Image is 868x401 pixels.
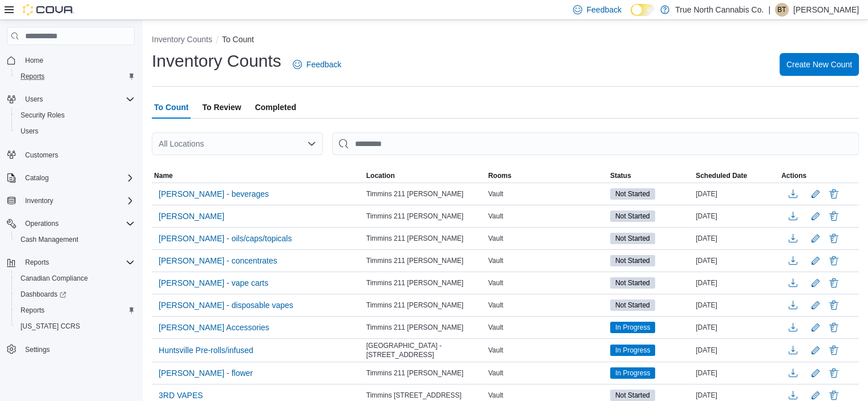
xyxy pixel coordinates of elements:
[809,319,822,336] button: Edit count details
[255,96,296,119] span: Completed
[159,210,224,222] span: [PERSON_NAME]
[16,319,84,333] a: [US_STATE] CCRS
[615,322,650,333] span: In Progress
[366,189,463,199] span: Timmins 211 [PERSON_NAME]
[332,132,859,155] input: This is a search bar. After typing your query, hit enter to filter the results lower in the page.
[827,254,841,268] button: Delete
[16,124,135,138] span: Users
[488,171,511,180] span: Rooms
[21,256,54,269] button: Reports
[159,367,253,379] span: [PERSON_NAME] - flower
[21,148,63,162] a: Customers
[786,59,852,70] span: Create New Count
[610,299,655,311] span: Not Started
[827,209,841,223] button: Delete
[809,364,822,382] button: Edit count details
[25,196,53,205] span: Inventory
[610,367,655,379] span: In Progress
[615,189,650,199] span: Not Started
[675,3,764,17] p: True North Cannabis Co.
[615,368,650,378] span: In Progress
[366,391,462,400] span: Timmins [STREET_ADDRESS]
[306,59,341,70] span: Feedback
[809,185,822,202] button: Edit count details
[615,345,650,355] span: In Progress
[615,390,650,400] span: Not Started
[693,321,779,334] div: [DATE]
[693,209,779,223] div: [DATE]
[366,234,463,243] span: Timmins 211 [PERSON_NAME]
[768,3,770,17] p: |
[21,72,45,81] span: Reports
[364,169,486,183] button: Location
[152,169,364,183] button: Name
[486,209,608,223] div: Vault
[366,256,463,265] span: Timmins 211 [PERSON_NAME]
[366,171,395,180] span: Location
[610,188,655,200] span: Not Started
[11,270,139,286] button: Canadian Compliance
[159,255,277,266] span: [PERSON_NAME] - concentrates
[16,233,135,246] span: Cash Management
[25,95,43,104] span: Users
[827,343,841,357] button: Delete
[486,366,608,380] div: Vault
[781,171,806,180] span: Actions
[154,252,282,269] button: [PERSON_NAME] - concentrates
[202,96,241,119] span: To Review
[16,272,135,285] span: Canadian Compliance
[159,322,269,333] span: [PERSON_NAME] Accessories
[21,235,78,244] span: Cash Management
[25,173,49,183] span: Catalog
[21,147,135,161] span: Customers
[608,169,693,183] button: Status
[159,390,203,401] span: 3RD VAPES
[366,323,463,332] span: Timmins 211 [PERSON_NAME]
[610,233,655,244] span: Not Started
[25,219,59,228] span: Operations
[610,277,655,289] span: Not Started
[11,302,139,318] button: Reports
[159,277,268,289] span: [PERSON_NAME] - vape carts
[827,276,841,290] button: Delete
[21,342,135,357] span: Settings
[154,96,188,119] span: To Count
[307,139,316,148] button: Open list of options
[809,342,822,359] button: Edit count details
[827,187,841,201] button: Delete
[16,319,135,333] span: Washington CCRS
[21,306,45,315] span: Reports
[21,194,135,208] span: Inventory
[154,364,257,382] button: [PERSON_NAME] - flower
[21,111,64,120] span: Security Roles
[693,298,779,312] div: [DATE]
[154,319,274,336] button: [PERSON_NAME] Accessories
[16,70,135,83] span: Reports
[21,274,88,283] span: Canadian Compliance
[21,343,54,357] a: Settings
[2,193,139,209] button: Inventory
[631,16,631,17] span: Dark Mode
[154,230,296,247] button: [PERSON_NAME] - oils/caps/topicals
[693,169,779,183] button: Scheduled Date
[775,3,789,17] div: Brandon Thompson
[793,3,859,17] p: [PERSON_NAME]
[2,146,139,163] button: Customers
[21,194,58,208] button: Inventory
[780,53,859,76] button: Create New Count
[615,278,650,288] span: Not Started
[827,232,841,245] button: Delete
[7,47,135,387] nav: Complex example
[159,345,253,356] span: Huntsville Pre-rolls/infused
[615,300,650,310] span: Not Started
[21,322,80,331] span: [US_STATE] CCRS
[25,56,43,65] span: Home
[2,52,139,68] button: Home
[366,278,463,287] span: Timmins 211 [PERSON_NAME]
[610,171,631,180] span: Status
[154,297,298,314] button: [PERSON_NAME] - disposable vapes
[809,274,822,291] button: Edit count details
[2,170,139,186] button: Catalog
[25,258,49,267] span: Reports
[486,169,608,183] button: Rooms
